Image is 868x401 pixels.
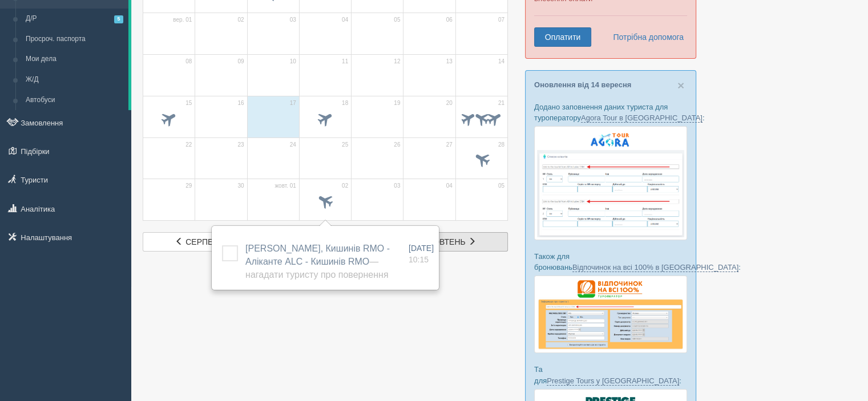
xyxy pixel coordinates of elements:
span: 02 [342,182,348,190]
span: 17 [290,99,296,107]
a: [DATE] 10:15 [409,242,434,265]
span: 24 [290,141,296,149]
a: Prestige Tours у [GEOGRAPHIC_DATA] [547,376,679,386]
span: 08 [185,58,192,66]
span: 10 [290,58,296,66]
a: Д/Р5 [21,9,128,29]
span: 06 [446,16,453,24]
img: agora-tour-%D1%84%D0%BE%D1%80%D0%BC%D0%B0-%D0%B1%D1%80%D0%BE%D0%BD%D1%8E%D0%B2%D0%B0%D0%BD%D0%BD%... [534,126,687,240]
a: серпень [143,232,257,252]
span: серпень [185,237,224,246]
a: Мои дела [21,49,128,70]
a: Оновлення від 14 вересня [534,80,631,89]
span: жовтень [426,237,466,246]
a: Agora Tour в [GEOGRAPHIC_DATA] [581,114,703,123]
span: 03 [394,182,400,190]
span: 12 [394,58,400,66]
span: 16 [237,99,244,107]
a: [PERSON_NAME], Кишинів RMO - Аліканте ALC - Кишинів RMO— Нагадати туристу про повернення [245,244,390,280]
span: 11 [342,58,348,66]
a: Оплатити [534,27,591,47]
span: 14 [498,58,504,66]
a: Відпочинок на всі 100% в [GEOGRAPHIC_DATA] [572,263,738,272]
p: Також для бронювань : [534,251,687,273]
span: 26 [394,141,400,149]
span: 05 [498,182,504,190]
span: 13 [446,58,453,66]
a: жовтень [394,232,508,252]
span: 04 [446,182,453,190]
span: 27 [446,141,453,149]
span: [PERSON_NAME], Кишинів RMO - Аліканте ALC - Кишинів RMO [245,244,390,280]
span: вер. 01 [173,16,192,24]
span: 04 [342,16,348,24]
span: 29 [185,182,192,190]
span: 03 [290,16,296,24]
button: Close [677,79,684,91]
span: 18 [342,99,348,107]
span: 28 [498,141,504,149]
a: Автобуси [21,90,128,111]
p: Та для : [534,364,687,386]
span: 20 [446,99,453,107]
a: Ж/Д [21,70,128,90]
span: 05 [394,16,400,24]
span: 07 [498,16,504,24]
span: 10:15 [409,255,429,264]
span: 19 [394,99,400,107]
span: 22 [185,141,192,149]
span: 30 [237,182,244,190]
span: [DATE] [409,244,434,253]
img: otdihnavse100--%D1%84%D0%BE%D1%80%D0%BC%D0%B0-%D0%B1%D1%80%D0%BE%D0%BD%D0%B8%D1%80%D0%BE%D0%B2%D0... [534,276,687,353]
span: 02 [237,16,244,24]
span: 23 [237,141,244,149]
span: × [677,79,684,92]
span: 5 [114,15,123,23]
p: Додано заповнення даних туриста для туроператору : [534,102,687,123]
span: жовт. 01 [274,182,296,190]
span: 09 [237,58,244,66]
span: 21 [498,99,504,107]
span: 25 [342,141,348,149]
a: Просроч. паспорта [21,29,128,50]
span: 15 [185,99,192,107]
a: Потрібна допомога [605,27,684,47]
